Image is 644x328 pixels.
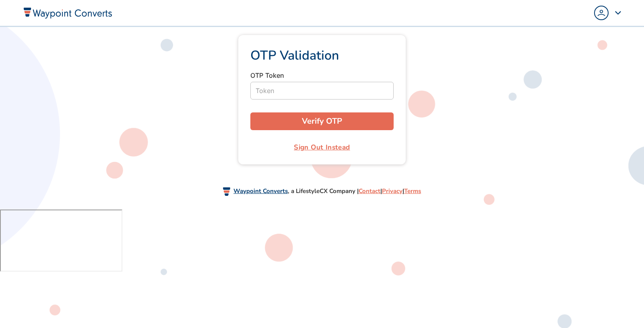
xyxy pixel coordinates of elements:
button: Verify OTP [250,112,394,130]
div: Popover trigger [594,6,622,20]
img: Waypoint Converts [223,187,230,196]
a: Waypoint Converts [233,187,288,195]
input: Token [250,82,394,100]
a: Terms [404,187,421,195]
img: user-profile-1.png [595,6,608,19]
a: Sign Out Instead [294,143,350,152]
a: Privacy [382,187,402,195]
label: OTP Token [250,71,285,80]
a: Contact [359,187,380,195]
h1: OTP Validation [250,47,394,64]
div: , a LifestyleCX Company | [64,172,580,210]
div: | | [359,185,421,197]
img: Waypoint Converts Logo [22,7,112,19]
